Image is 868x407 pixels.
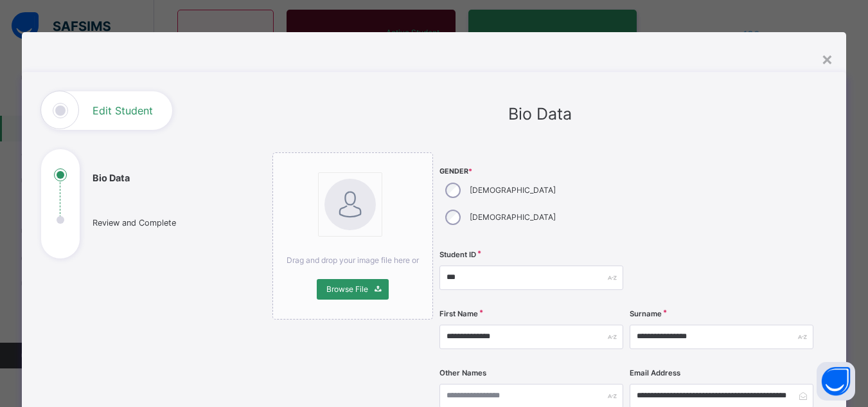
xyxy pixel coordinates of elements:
label: Surname [630,309,662,320]
button: Open asap [817,362,855,401]
img: bannerImage [324,179,376,230]
div: bannerImageDrag and drop your image file here orBrowse File [272,152,433,320]
label: Other Names [439,368,486,379]
span: Bio Data [508,104,572,123]
h1: Edit Student [93,105,153,116]
label: [DEMOGRAPHIC_DATA] [470,185,556,196]
span: Drag and drop your image file here or [287,255,419,265]
label: Student ID [439,249,476,260]
label: Email Address [630,368,680,379]
span: Gender [439,167,623,177]
label: [DEMOGRAPHIC_DATA] [470,212,556,223]
span: Browse File [326,284,368,295]
label: First Name [439,309,478,320]
div: × [821,45,833,72]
